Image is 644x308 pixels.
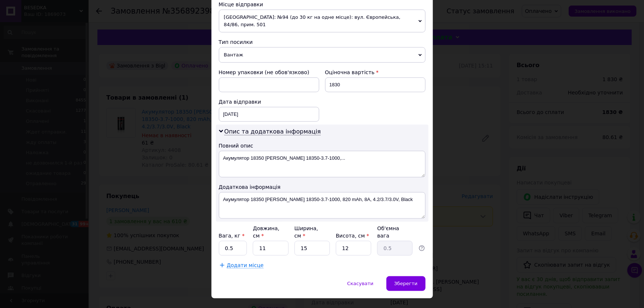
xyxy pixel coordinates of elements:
label: Ширина, см [295,225,318,239]
span: Зберегти [394,281,417,286]
span: [GEOGRAPHIC_DATA]: №94 (до 30 кг на одне місце): вул. Європейська, 84/86, прим. 501 [219,10,426,32]
label: Висота, см [336,233,369,239]
textarea: Акумулятор 18350 [PERSON_NAME] 18350-3.7-1000,... [219,151,426,177]
span: Додати місце [227,262,264,269]
textarea: Акумулятор 18350 [PERSON_NAME] 18350-3.7-1000, 820 mAh, 8A, 4.2/3.7/3.0V, Black [219,192,426,219]
span: Вантаж [219,47,426,63]
div: Додаткова інформація [219,183,426,191]
label: Довжина, см [253,225,279,239]
label: Вага, кг [219,233,245,239]
div: Об'ємна вага [377,225,413,239]
span: Тип посилки [219,39,253,45]
span: Опис та додаткова інформація [224,128,321,135]
div: Дата відправки [219,98,319,105]
div: Номер упаковки (не обов'язково) [219,69,319,76]
div: Оціночна вартість [325,69,426,76]
div: Повний опис [219,142,426,149]
span: Місце відправки [219,1,264,7]
span: Скасувати [347,281,373,286]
